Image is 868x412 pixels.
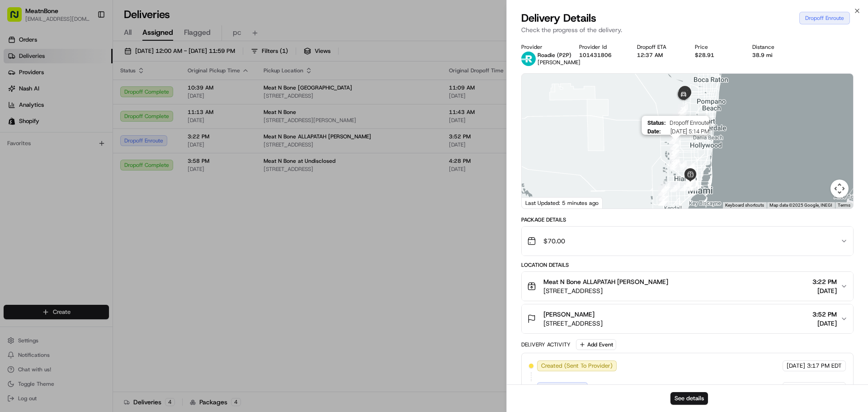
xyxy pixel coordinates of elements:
[28,165,73,172] span: [PERSON_NAME]
[521,11,596,25] span: Delivery Details
[685,164,695,174] div: 18
[9,118,58,125] div: Past conversations
[673,113,683,123] div: 29
[812,319,837,328] span: [DATE]
[543,286,668,295] span: [STREET_ADDRESS]
[140,116,165,127] button: See all
[9,9,27,27] img: Nash
[647,128,660,135] span: Date :
[9,132,24,149] img: Wisdom Oko
[154,89,165,100] button: Start new chat
[688,180,698,190] div: 11
[543,319,603,328] span: [STREET_ADDRESS]
[695,52,738,59] div: $28.91
[538,52,571,59] span: Roadie (P2P)
[98,140,101,147] span: •
[637,52,680,59] div: 12:37 AM
[64,224,109,231] a: Powered byPylon
[543,277,668,286] span: Meat N Bone ALLAPATAH [PERSON_NAME]
[541,384,584,392] span: Assigned Driver
[647,119,665,126] span: Status :
[807,384,842,392] span: 3:22 PM EDT
[670,146,679,156] div: 25
[18,165,25,172] img: 1736555255976-a54dd68f-1ca7-489b-9aae-adbdc363a1c4
[41,86,148,95] div: Start new chat
[812,286,837,295] span: [DATE]
[18,202,69,211] span: Knowledge Base
[522,227,853,256] button: $70.00
[658,186,668,196] div: 5
[5,199,73,215] a: 📗Knowledge Base
[670,156,679,166] div: 23
[684,163,694,173] div: 19
[579,43,623,51] div: Provider Id
[686,167,696,177] div: 17
[18,141,25,148] img: 1736555255976-a54dd68f-1ca7-489b-9aae-adbdc363a1c4
[677,109,687,119] div: 30
[521,261,854,269] div: Location Details
[522,197,603,208] div: Last Updated: 5 minutes ago
[670,161,680,170] div: 21
[41,95,124,103] div: We're available if you need us!
[103,140,122,147] span: [DATE]
[812,277,837,286] span: 3:22 PM
[543,310,594,319] span: [PERSON_NAME]
[80,165,99,172] span: [DATE]
[521,341,571,348] div: Delivery Activity
[522,272,853,301] button: Meat N Bone ALLAPATAH [PERSON_NAME][STREET_ADDRESS]3:22 PM[DATE]
[522,304,853,333] button: [PERSON_NAME][STREET_ADDRESS]3:52 PM[DATE]
[541,362,613,370] span: Created (Sent To Provider)
[75,165,78,172] span: •
[669,134,679,144] div: 27
[670,182,680,192] div: 7
[9,86,25,103] img: 1736555255976-a54dd68f-1ca7-489b-9aae-adbdc363a1c4
[664,128,709,135] span: [DATE] 5:14 PM
[576,339,616,350] button: Add Event
[538,59,580,66] span: [PERSON_NAME]
[76,203,84,210] div: 💻
[725,202,764,208] button: Keyboard shortcuts
[521,216,854,223] div: Package Details
[658,196,668,206] div: 2
[637,43,680,51] div: Dropoff ETA
[90,224,109,231] span: Pylon
[28,140,96,147] span: Wisdom [PERSON_NAME]
[579,52,612,59] button: 101431806
[659,196,669,206] div: 3
[73,199,149,215] a: 💻API Documentation
[787,362,805,370] span: [DATE]
[752,43,796,51] div: Distance
[9,156,24,170] img: Masood Aslam
[752,52,796,59] div: 38.9 mi
[830,180,849,198] button: Map camera controls
[9,36,165,51] p: Welcome 👋
[19,86,35,103] img: 8571987876998_91fb9ceb93ad5c398215_72.jpg
[670,140,680,150] div: 26
[838,203,850,208] a: Terms
[669,149,679,159] div: 24
[543,237,565,246] span: $70.00
[812,310,837,319] span: 3:52 PM
[9,203,16,210] div: 📗
[787,384,805,392] span: [DATE]
[24,58,149,68] input: Clear
[807,362,842,370] span: 3:17 PM EDT
[695,43,738,51] div: Price
[670,392,708,405] button: See details
[769,203,832,208] span: Map data ©2025 Google, INEGI
[521,43,565,51] div: Provider
[685,177,695,187] div: 13
[85,202,145,211] span: API Documentation
[524,197,554,208] img: Google
[669,119,709,126] span: Dropoff Enroute
[521,25,854,34] p: Check the progress of the delivery.
[677,161,687,170] div: 20
[661,182,671,192] div: 6
[678,104,688,114] div: 31
[524,197,554,208] a: Open this area in Google Maps (opens a new window)
[680,181,690,191] div: 8
[521,52,536,66] img: roadie-logo-v2.jpg
[659,191,669,201] div: 4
